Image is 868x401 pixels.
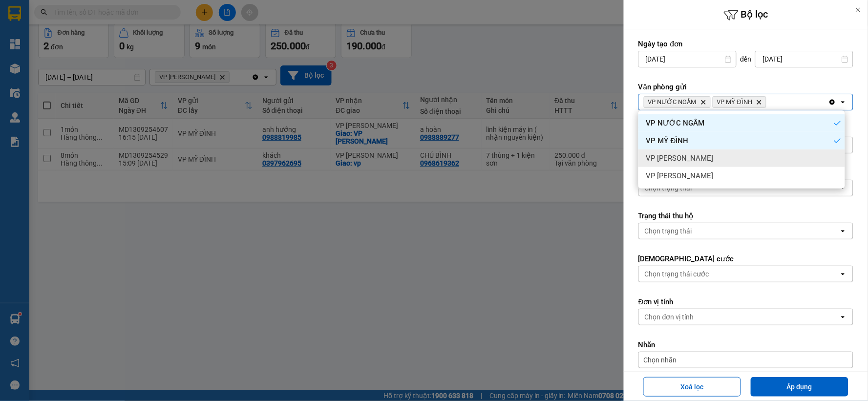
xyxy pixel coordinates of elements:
[5,34,31,83] img: logo
[624,7,868,22] h6: Bộ lọc
[644,96,711,108] span: VP NƯỚC NGẦM, close by backspace
[644,355,677,365] span: Chọn nhãn
[638,254,853,264] label: [DEMOGRAPHIC_DATA] cước
[648,98,697,106] span: VP NƯỚC NGẦM
[118,63,176,73] span: NN1309254636
[638,340,853,350] label: Nhãn
[839,98,847,106] svg: open
[756,99,762,105] svg: Delete
[646,118,705,128] span: VP NƯỚC NGẦM
[768,97,769,107] input: Selected VP NƯỚC NGẦM, VP MỸ ĐÌNH.
[643,377,741,397] button: Xoá lọc
[839,227,847,235] svg: open
[33,42,113,67] span: [GEOGRAPHIC_DATA], [GEOGRAPHIC_DATA] ↔ [GEOGRAPHIC_DATA]
[741,54,752,64] span: đến
[35,69,114,80] strong: PHIẾU GỬI HÀNG
[828,98,836,106] svg: Clear all
[638,211,853,221] label: Trạng thái thu hộ
[646,171,714,181] span: VP [PERSON_NAME]
[645,269,709,279] div: Chọn trạng thái cước
[646,153,714,163] span: VP [PERSON_NAME]
[646,136,689,146] span: VP MỸ ĐÌNH
[839,313,847,321] svg: open
[839,270,847,278] svg: open
[39,8,109,40] strong: CHUYỂN PHÁT NHANH AN PHÚ QUÝ
[645,312,694,322] div: Chọn đơn vị tính
[700,99,706,105] svg: Delete
[713,96,766,108] span: VP MỸ ĐÌNH, close by backspace
[638,110,845,189] ul: Menu
[717,98,752,106] span: VP MỸ ĐÌNH
[639,51,736,67] input: Select a date.
[638,297,853,307] label: Đơn vị tính
[756,51,853,67] input: Select a date.
[645,226,692,236] div: Chọn trạng thái
[751,377,848,397] button: Áp dụng
[638,82,853,92] label: Văn phòng gửi
[638,39,853,49] label: Ngày tạo đơn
